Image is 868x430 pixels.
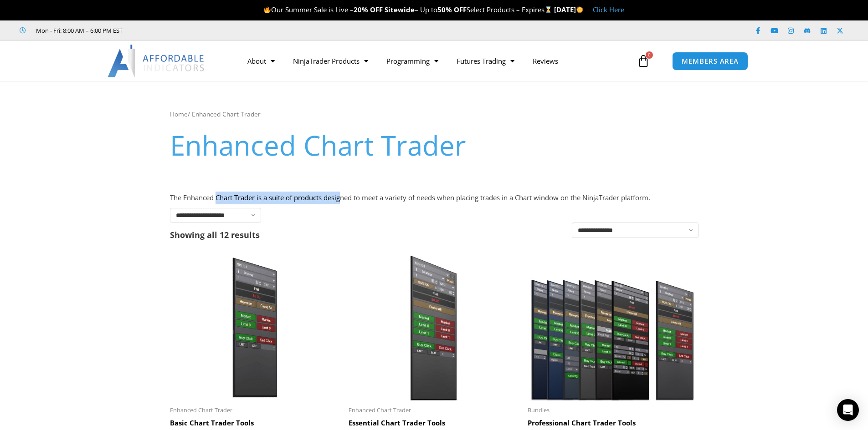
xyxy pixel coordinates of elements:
h2: Essential Chart Trader Tools [349,419,519,428]
span: Enhanced Chart Trader [349,406,519,414]
a: 0 [623,48,663,74]
strong: 20% OFF [354,5,383,14]
h2: Basic Chart Trader Tools [170,419,340,428]
span: Mon - Fri: 8:00 AM – 6:00 PM EST [34,25,123,36]
a: Programming [377,51,447,71]
a: Home [170,110,188,118]
span: Enhanced Chart Trader [170,406,340,414]
h2: Professional Chart Trader Tools [528,419,698,428]
span: 0 [646,51,653,59]
select: Shop order [572,223,699,238]
a: About [238,51,284,71]
img: Essential Chart Trader Tools [349,255,519,400]
img: LogoAI | Affordable Indicators – NinjaTrader [108,45,205,77]
div: Open Intercom Messenger [837,399,859,421]
img: 🔥 [264,6,271,13]
nav: Menu [238,51,635,71]
img: ProfessionalToolsBundlePage [528,255,698,400]
p: The Enhanced Chart Trader is a suite of products designed to meet a variety of needs when placing... [170,192,699,204]
a: MEMBERS AREA [672,52,748,71]
strong: [DATE] [554,5,584,14]
a: Reviews [524,51,567,71]
a: Futures Trading [447,51,524,71]
p: Showing all 12 results [170,231,260,239]
span: Our Summer Sale is Live – – Up to Select Products – Expires [263,5,554,14]
span: MEMBERS AREA [682,58,739,65]
img: ⌛ [545,6,552,13]
h1: Enhanced Chart Trader [170,126,699,164]
span: Bundles [528,406,698,414]
a: NinjaTrader Products [284,51,377,71]
img: 🌞 [576,6,583,13]
iframe: Customer reviews powered by Trustpilot [135,26,272,35]
nav: Breadcrumb [170,108,699,120]
img: BasicTools [170,255,340,400]
a: Click Here [593,5,624,14]
strong: Sitewide [385,5,415,14]
strong: 50% OFF [437,5,467,14]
